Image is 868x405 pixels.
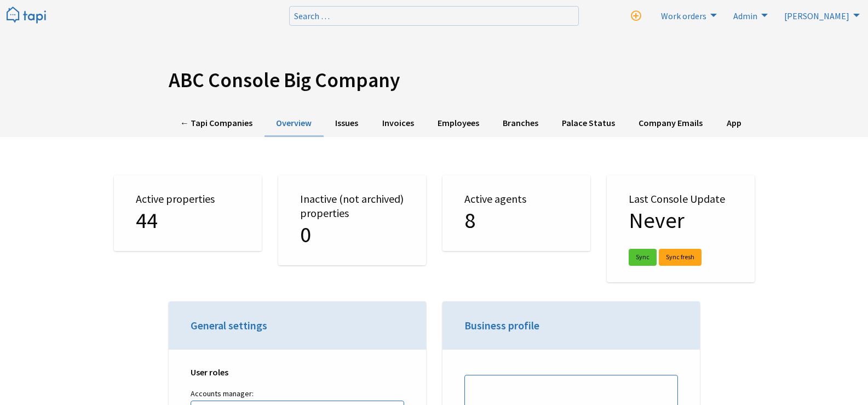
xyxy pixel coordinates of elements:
span: 0 [300,221,311,248]
strong: User roles [191,367,228,378]
h3: Business profile [464,318,678,333]
a: Sync fresh [659,249,702,266]
span: Admin [733,10,757,21]
h1: ABC Console Big Company [169,68,700,93]
a: Issues [324,110,370,137]
a: Palace Status [550,110,627,137]
i: New work order [631,11,641,21]
a: Company Emails [627,110,715,137]
li: Josh [778,7,863,24]
span: Never [629,207,685,234]
a: Work orders [654,7,720,24]
h3: General settings [191,318,404,333]
a: [PERSON_NAME] [778,7,863,24]
a: App [715,110,753,137]
a: ← Tapi Companies [169,110,265,137]
div: Last Console Update [607,175,755,282]
label: Accounts manager: [191,387,404,401]
span: Work orders [661,10,706,21]
span: Search … [294,10,330,21]
span: 8 [464,207,475,234]
a: Employees [426,110,491,137]
a: Branches [491,110,550,137]
span: [PERSON_NAME] [784,10,849,21]
a: Overview [265,110,324,137]
div: Inactive (not archived) properties [278,175,426,265]
div: Active properties [114,175,262,251]
span: 44 [136,207,158,234]
a: Invoices [370,110,426,137]
a: Sync [629,249,657,266]
img: Tapi logo [7,7,46,25]
a: Admin [727,7,771,24]
div: Active agents [442,175,590,251]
